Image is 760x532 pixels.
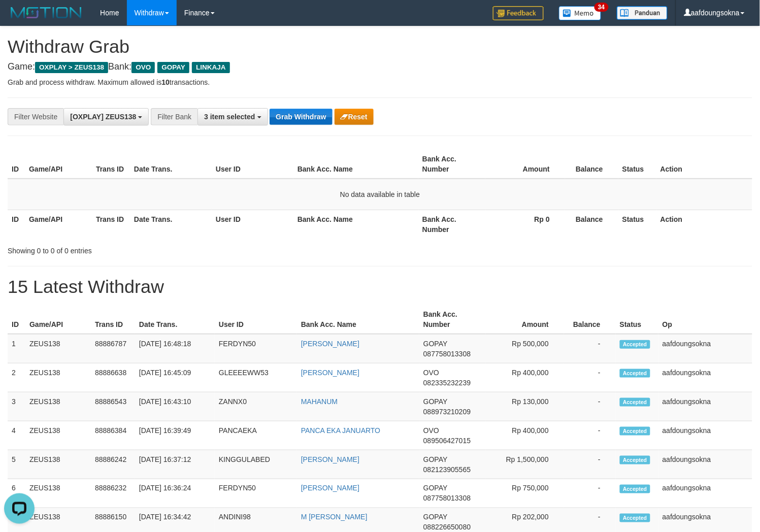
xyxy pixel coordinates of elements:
span: Copy 088226650080 to clipboard [423,523,471,531]
span: Accepted [620,485,650,493]
td: - [564,421,616,450]
td: - [564,334,616,363]
span: GOPAY [423,484,447,492]
th: Game/API [25,305,91,334]
span: Copy 082335232239 to clipboard [423,379,471,387]
td: Rp 1,500,000 [486,450,564,479]
h1: Withdraw Grab [8,37,752,57]
td: - [564,392,616,421]
span: Copy 088973210209 to clipboard [423,408,471,416]
a: MAHANUM [301,397,338,406]
td: - [564,450,616,479]
td: 6 [8,479,25,508]
td: Rp 500,000 [486,334,564,363]
button: 3 item selected [197,108,268,125]
p: Grab and process withdraw. Maximum allowed is transactions. [8,77,752,87]
td: FERDYN50 [215,334,297,363]
a: [PERSON_NAME] [301,455,359,463]
th: User ID [215,305,297,334]
td: 5 [8,450,25,479]
img: MOTION_logo.png [8,5,85,20]
a: [PERSON_NAME] [301,484,359,492]
span: Accepted [620,340,650,349]
td: [DATE] 16:37:12 [135,450,215,479]
th: Game/API [25,210,92,239]
span: OVO [423,369,439,377]
span: Accepted [620,456,650,464]
button: Open LiveChat chat widget [4,4,35,35]
th: User ID [212,150,293,179]
td: ZEUS138 [25,479,91,508]
span: GOPAY [423,397,447,406]
td: aafdoungsokna [658,334,752,363]
td: - [564,479,616,508]
th: Trans ID [91,305,135,334]
img: Button%20Memo.svg [559,6,602,20]
td: aafdoungsokna [658,421,752,450]
a: M [PERSON_NAME] [301,513,368,521]
td: ZANNX0 [215,392,297,421]
td: [DATE] 16:43:10 [135,392,215,421]
span: Copy 087758013308 to clipboard [423,494,471,503]
img: Feedback.jpg [493,6,544,20]
th: Date Trans. [130,210,212,239]
td: ZEUS138 [25,421,91,450]
td: ZEUS138 [25,334,91,363]
td: ZEUS138 [25,450,91,479]
h1: 15 Latest Withdraw [8,277,752,297]
td: 88886638 [91,363,135,392]
span: OVO [423,426,439,435]
button: [OXPLAY] ZEUS138 [63,108,149,125]
span: GOPAY [423,455,447,463]
th: Bank Acc. Name [297,305,419,334]
button: Reset [335,109,374,125]
th: Bank Acc. Name [293,210,418,239]
th: User ID [212,210,293,239]
td: aafdoungsokna [658,479,752,508]
th: ID [8,150,25,179]
span: Accepted [620,369,650,378]
span: GOPAY [157,62,189,73]
th: Date Trans. [135,305,215,334]
th: Op [658,305,752,334]
span: GOPAY [423,340,447,348]
td: aafdoungsokna [658,450,752,479]
td: 2 [8,363,25,392]
td: 3 [8,392,25,421]
img: panduan.png [617,6,668,20]
th: ID [8,305,25,334]
span: Accepted [620,398,650,407]
td: 88886543 [91,392,135,421]
th: Amount [485,150,565,179]
div: Filter Website [8,108,63,125]
th: Balance [565,150,618,179]
strong: 10 [161,78,170,86]
th: Date Trans. [130,150,212,179]
th: Status [618,210,656,239]
td: Rp 750,000 [486,479,564,508]
td: FERDYN50 [215,479,297,508]
th: Status [616,305,658,334]
th: Action [656,210,752,239]
td: 1 [8,334,25,363]
th: ID [8,210,25,239]
td: aafdoungsokna [658,392,752,421]
td: No data available in table [8,179,752,210]
span: Accepted [620,427,650,436]
th: Bank Acc. Name [293,150,418,179]
div: Filter Bank [151,108,197,125]
th: Amount [486,305,564,334]
span: LINKAJA [192,62,230,73]
td: Rp 130,000 [486,392,564,421]
td: - [564,363,616,392]
div: Showing 0 to 0 of 0 entries [8,242,309,256]
td: 88886242 [91,450,135,479]
span: Accepted [620,514,650,522]
td: 88886384 [91,421,135,450]
td: 88886232 [91,479,135,508]
h4: Game: Bank: [8,62,752,72]
span: Copy 082123905565 to clipboard [423,465,471,474]
th: Bank Acc. Number [419,305,486,334]
th: Balance [564,305,616,334]
td: 88886787 [91,334,135,363]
